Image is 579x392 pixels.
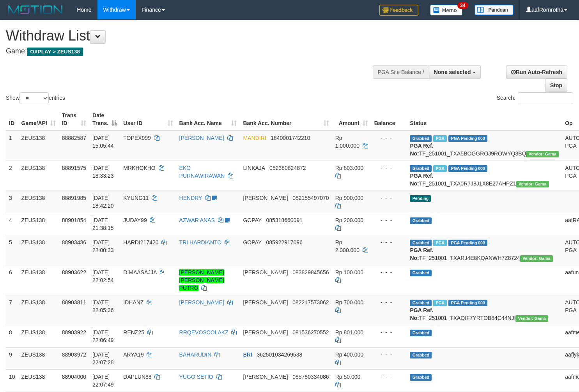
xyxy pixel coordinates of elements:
[374,134,404,142] div: - - -
[62,217,86,223] span: 88901854
[179,329,228,335] a: RRQEVOSCOLAKZ
[410,143,433,157] b: PGA Ref. No:
[335,195,363,201] span: Rp 900.000
[123,217,147,223] span: JUDAY99
[62,135,86,141] span: 88882587
[179,135,224,141] a: [PERSON_NAME]
[92,299,114,313] span: [DATE] 22:05:36
[92,135,114,149] span: [DATE] 15:05:44
[6,191,18,213] td: 3
[526,151,559,157] span: Vendor URL: https://trx31.1velocity.biz
[18,161,59,191] td: ZEUS138
[18,131,59,161] td: ZEUS138
[6,369,18,392] td: 10
[92,269,114,283] span: [DATE] 22:02:54
[243,195,288,201] span: [PERSON_NAME]
[335,351,363,358] span: Rp 400.000
[18,213,59,235] td: ZEUS138
[179,374,213,380] a: YUGO SETIO
[292,329,329,335] span: Copy 081536270552 to clipboard
[6,265,18,295] td: 6
[123,239,158,245] span: HARDI217420
[410,300,432,306] span: Grabbed
[243,217,261,223] span: GOPAY
[6,347,18,369] td: 9
[410,173,433,187] b: PGA Ref. No:
[123,299,143,305] span: IDHANZ
[448,165,487,172] span: PGA Pending
[410,352,432,358] span: Grabbed
[410,135,432,142] span: Grabbed
[243,329,288,335] span: [PERSON_NAME]
[545,79,567,92] a: Stop
[271,135,310,141] span: Copy 1840001742210 to clipboard
[179,239,222,245] a: TRI HARDIANTO
[497,92,573,104] label: Search:
[373,65,429,79] div: PGA Site Balance /
[374,164,404,172] div: - - -
[429,65,481,79] button: None selected
[266,217,303,223] span: Copy 085318660091 to clipboard
[516,181,549,187] span: Vendor URL: https://trx31.1velocity.biz
[6,213,18,235] td: 4
[123,374,151,380] span: DAPLUN88
[410,195,431,202] span: Pending
[475,5,513,15] img: panduan.png
[6,28,378,44] h1: Withdraw List
[18,295,59,325] td: ZEUS138
[243,374,288,380] span: [PERSON_NAME]
[335,239,359,253] span: Rp 2.000.000
[407,235,562,265] td: TF_251001_TXARJ4E8KQANWH7Z8724
[410,330,432,336] span: Grabbed
[379,5,418,16] img: Feedback.jpg
[257,351,302,358] span: Copy 362501034269538 to clipboard
[433,300,447,306] span: Marked by aafchomsokheang
[179,351,211,358] a: BAHARUDIN
[62,329,86,335] span: 88903922
[434,69,471,75] span: None selected
[6,92,65,104] label: Show entries
[18,325,59,347] td: ZEUS138
[448,135,487,142] span: PGA Pending
[374,373,404,381] div: - - -
[520,255,553,262] span: Vendor URL: https://trx31.1velocity.biz
[6,48,378,55] h4: Game:
[6,235,18,265] td: 5
[6,131,18,161] td: 1
[179,217,215,223] a: AZWAR ANAS
[335,374,361,380] span: Rp 50.000
[332,108,371,131] th: Amount: activate to sort column ascending
[6,325,18,347] td: 8
[335,165,363,171] span: Rp 803.000
[430,5,463,16] img: Button%20Memo.svg
[518,92,573,104] input: Search:
[62,269,86,275] span: 88903622
[92,165,114,179] span: [DATE] 18:33:23
[6,295,18,325] td: 7
[179,269,224,291] a: [PERSON_NAME] [PERSON_NAME] PUTRO
[179,195,202,201] a: HENDRY
[62,351,86,358] span: 88903972
[292,374,329,380] span: Copy 085780334086 to clipboard
[18,191,59,213] td: ZEUS138
[62,165,86,171] span: 88891575
[407,131,562,161] td: TF_251001_TXA5BOGGROJ9ROWYQ3BQ
[18,108,59,131] th: Game/API: activate to sort column ascending
[410,165,432,172] span: Grabbed
[410,240,432,246] span: Grabbed
[18,347,59,369] td: ZEUS138
[335,269,363,275] span: Rp 100.000
[123,135,151,141] span: TOPEX999
[6,4,65,16] img: MOTION_logo.png
[240,108,332,131] th: Bank Acc. Number: activate to sort column ascending
[506,65,567,79] a: Run Auto-Refresh
[179,299,224,305] a: [PERSON_NAME]
[410,270,432,276] span: Grabbed
[433,240,447,246] span: Marked by aafsreyleap
[92,374,114,388] span: [DATE] 22:07:49
[515,315,548,322] span: Vendor URL: https://trx31.1velocity.biz
[243,269,288,275] span: [PERSON_NAME]
[92,217,114,231] span: [DATE] 21:38:15
[19,92,49,104] select: Showentries
[89,108,120,131] th: Date Trans.: activate to sort column descending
